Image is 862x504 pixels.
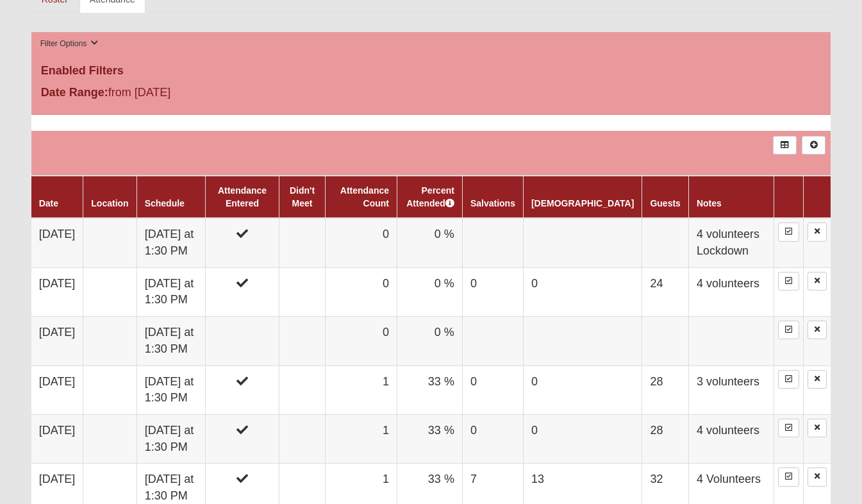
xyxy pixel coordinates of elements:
[802,136,825,155] a: Alt+N
[137,317,206,365] td: [DATE] at 1:30 PM
[462,267,523,316] td: 0
[642,414,688,463] td: 28
[642,267,688,316] td: 24
[397,218,463,267] td: 0 %
[326,317,397,365] td: 0
[326,365,397,414] td: 1
[642,176,688,218] th: Guests
[778,467,799,486] a: Enter Attendance
[778,370,799,389] a: Enter Attendance
[31,365,83,414] td: [DATE]
[688,218,774,267] td: 4 volunteers Lockdown
[773,136,797,155] a: Export to Excel
[326,414,397,463] td: 1
[137,267,206,316] td: [DATE] at 1:30 PM
[326,218,397,267] td: 0
[808,467,827,486] a: Delete
[31,218,83,267] td: [DATE]
[523,176,642,218] th: [DEMOGRAPHIC_DATA]
[397,414,463,463] td: 33 %
[808,223,827,241] a: Delete
[326,267,397,316] td: 0
[778,419,799,437] a: Enter Attendance
[39,198,58,208] a: Date
[523,365,642,414] td: 0
[462,365,523,414] td: 0
[41,84,108,101] label: Date Range:
[31,267,83,316] td: [DATE]
[778,272,799,290] a: Enter Attendance
[688,267,774,316] td: 4 volunteers
[397,365,463,414] td: 33 %
[523,414,642,463] td: 0
[688,414,774,463] td: 4 volunteers
[642,365,688,414] td: 28
[31,317,83,365] td: [DATE]
[808,419,827,437] a: Delete
[778,223,799,241] a: Enter Attendance
[290,185,315,208] a: Didn't Meet
[31,414,83,463] td: [DATE]
[145,198,185,208] a: Schedule
[462,414,523,463] td: 0
[808,370,827,389] a: Delete
[137,414,206,463] td: [DATE] at 1:30 PM
[688,365,774,414] td: 3 volunteers
[697,198,722,208] a: Notes
[397,267,463,316] td: 0 %
[340,185,389,208] a: Attendance Count
[137,365,206,414] td: [DATE] at 1:30 PM
[397,317,463,365] td: 0 %
[406,185,454,208] a: Percent Attended
[808,321,827,339] a: Delete
[218,185,267,208] a: Attendance Entered
[523,267,642,316] td: 0
[31,84,298,105] div: from [DATE]
[137,218,206,267] td: [DATE] at 1:30 PM
[778,321,799,339] a: Enter Attendance
[41,64,822,78] h4: Enabled Filters
[462,176,523,218] th: Salvations
[37,37,103,51] button: Filter Options
[808,272,827,290] a: Delete
[91,198,128,208] a: Location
